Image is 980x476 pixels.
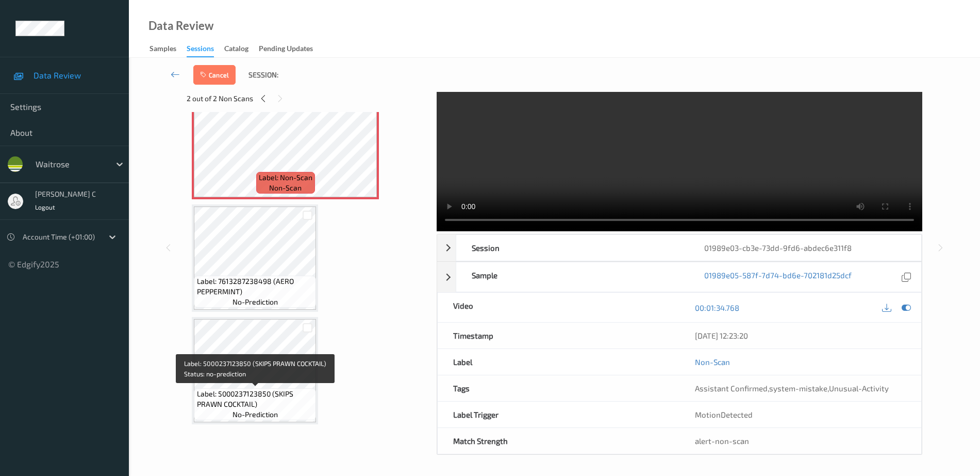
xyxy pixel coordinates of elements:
div: 2 out of 2 Non Scans [187,92,429,105]
div: Label [438,349,679,375]
span: Unusual-Activity [829,384,889,393]
a: 00:01:34.768 [695,303,739,313]
div: Tags [438,375,679,401]
a: Samples [150,42,187,56]
span: non-scan [269,183,302,193]
div: [DATE] 12:23:20 [695,330,906,341]
div: alert-non-scan [695,436,906,446]
div: Sessions [187,43,214,57]
div: Timestamp [438,323,679,348]
span: , , [695,384,889,393]
span: Label: 7613287238498 (AERO PEPPERMINT) [197,276,314,297]
span: Assistant Confirmed [695,384,768,393]
div: Data Review [148,21,213,31]
a: 01989e05-587f-7d74-bd6e-702181d25dcf [704,270,852,284]
div: Label Trigger [438,402,679,427]
div: MotionDetected [679,402,921,427]
div: Pending Updates [259,43,313,56]
div: Samples [150,43,176,56]
span: Session: [248,70,278,80]
div: 01989e03-cb3e-73dd-9fd6-abdec6e311f8 [689,235,921,261]
div: Catalog [224,43,248,56]
a: Pending Updates [259,42,323,56]
div: Session [456,235,689,261]
div: Video [438,293,679,322]
div: Sample [456,262,689,292]
span: Label: Non-Scan [259,172,312,183]
a: Sessions [187,42,224,57]
div: Match Strength [438,428,679,454]
span: no-prediction [232,409,278,420]
span: no-prediction [232,297,278,307]
span: Label: 5000237123850 (SKIPS PRAWN COCKTAIL) [197,389,314,409]
div: Sample01989e05-587f-7d74-bd6e-702181d25dcf [437,262,922,292]
span: system-mistake [769,384,827,393]
a: Non-Scan [695,357,730,367]
button: Cancel [193,65,236,85]
div: Session01989e03-cb3e-73dd-9fd6-abdec6e311f8 [437,234,922,261]
a: Catalog [224,42,259,56]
